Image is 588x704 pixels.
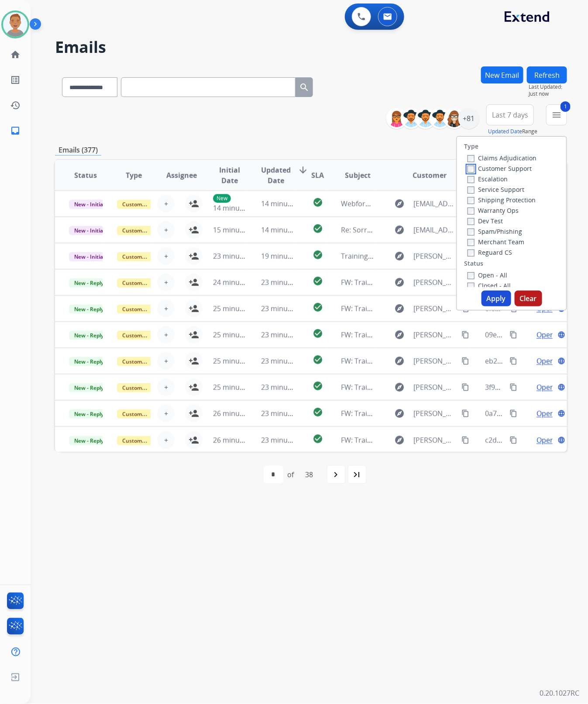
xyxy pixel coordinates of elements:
button: Clear [515,291,542,306]
mat-icon: check_circle [313,381,323,391]
mat-icon: content_copy [461,409,469,417]
mat-icon: content_copy [509,436,517,444]
mat-icon: check_circle [313,328,323,339]
mat-icon: navigate_next [331,469,341,480]
span: Just now [529,90,567,97]
button: Apply [481,291,511,306]
h2: Emails [55,38,567,56]
input: Open - All [468,272,475,279]
button: + [157,405,175,422]
span: New - Reply [69,278,109,288]
mat-icon: check_circle [313,302,323,312]
span: Customer Support [117,252,174,261]
input: Warranty Ops [468,208,475,215]
div: of [288,469,294,480]
input: Claims Adjudication [468,155,475,162]
span: 24 minutes ago [213,277,264,287]
mat-icon: check_circle [313,354,323,365]
mat-icon: content_copy [509,331,517,339]
button: New Email [481,66,523,83]
mat-icon: language [557,436,565,444]
label: Merchant Team [468,238,524,246]
mat-icon: person_add [189,277,199,288]
div: 38 [299,466,320,483]
button: + [157,326,175,343]
button: + [157,431,175,449]
mat-icon: person_add [189,435,199,445]
span: Customer [413,170,447,180]
img: avatar [3,12,28,37]
button: + [157,300,175,317]
span: + [164,435,168,445]
label: Shipping Protection [468,196,536,204]
button: + [157,378,175,396]
mat-icon: check_circle [313,407,323,417]
mat-icon: inbox [10,125,21,136]
span: 26 minutes ago [213,435,264,445]
input: Spam/Phishing [468,229,475,236]
span: [PERSON_NAME][EMAIL_ADDRESS][DOMAIN_NAME] [413,277,457,288]
mat-icon: search [299,82,309,93]
span: Type [126,170,142,180]
mat-icon: last_page [352,469,362,480]
span: 25 minutes ago [213,382,264,392]
span: + [164,251,168,261]
mat-icon: explore [394,225,405,235]
span: 26 minutes ago [213,409,264,418]
span: Last Updated: [529,83,567,90]
input: Escalation [468,176,475,183]
span: Assignee [166,170,197,180]
mat-icon: person_add [189,408,199,419]
span: 23 minutes ago [213,251,264,261]
mat-icon: person_add [189,382,199,392]
span: 25 minutes ago [213,356,264,366]
span: [EMAIL_ADDRESS][DOMAIN_NAME] [413,198,457,209]
button: Last 7 days [486,104,534,125]
span: 25 minutes ago [213,304,264,313]
span: Customer Support [117,383,174,392]
span: 23 minutes ago [261,382,312,392]
span: Training PA4: Do Not Assign ([PERSON_NAME]) [341,251,493,261]
mat-icon: explore [394,277,405,288]
label: Reguard CS [468,248,512,257]
label: Claims Adjudication [468,154,536,162]
span: Customer Support [117,278,174,288]
input: Shipping Protection [468,197,475,204]
label: Warranty Ops [468,206,519,215]
span: 23 minutes ago [261,277,312,287]
button: Refresh [527,66,567,83]
label: Type [464,142,478,151]
p: Emails (377) [55,145,101,156]
span: 23 minutes ago [261,304,312,313]
span: [PERSON_NAME][EMAIL_ADDRESS][DOMAIN_NAME] [413,356,457,366]
span: Last 7 days [492,113,528,117]
span: 23 minutes ago [261,330,312,340]
label: Open - All [468,271,507,279]
mat-icon: content_copy [509,357,517,365]
span: [PERSON_NAME][EMAIL_ADDRESS][DOMAIN_NAME] [413,329,457,340]
button: Updated Date [488,128,522,135]
label: Service Support [468,185,524,194]
mat-icon: check_circle [313,433,323,444]
mat-icon: history [10,100,21,111]
mat-icon: explore [394,251,405,261]
mat-icon: explore [394,408,405,419]
span: 15 minutes ago [213,225,264,235]
label: Customer Support [468,164,532,173]
span: Customer Support [117,305,174,314]
span: [PERSON_NAME][EMAIL_ADDRESS][DOMAIN_NAME] [413,382,457,392]
mat-icon: person_add [189,198,199,209]
span: New - Reply [69,331,109,340]
span: + [164,382,168,392]
mat-icon: explore [394,303,405,314]
span: Open [536,356,554,366]
button: + [157,221,175,239]
mat-icon: language [557,331,565,339]
span: Open [536,382,554,392]
span: Initial Date [213,165,247,186]
p: 0.20.1027RC [540,688,579,699]
mat-icon: language [557,409,565,417]
span: + [164,408,168,419]
span: 14 minutes ago [261,199,312,208]
mat-icon: check_circle [313,276,323,286]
